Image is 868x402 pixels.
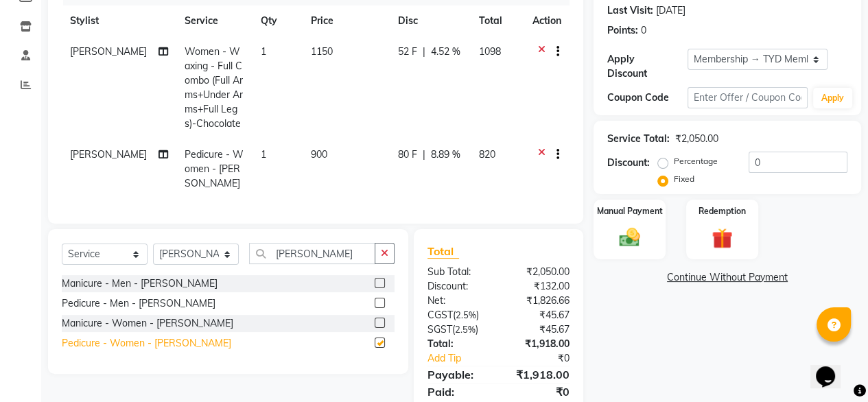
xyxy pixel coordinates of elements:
div: Manicure - Men - [PERSON_NAME] [62,276,218,291]
th: Stylist [62,5,176,36]
div: ₹1,918.00 [498,337,580,351]
span: Pedicure - Women - [PERSON_NAME] [185,148,244,189]
div: Manicure - Women - [PERSON_NAME] [62,316,233,331]
div: Coupon Code [607,91,688,105]
span: [PERSON_NAME] [70,148,147,161]
label: Manual Payment [597,205,663,217]
div: Points: [607,23,638,38]
div: Discount: [607,156,650,170]
img: _cash.svg [613,226,646,250]
label: Fixed [674,173,694,185]
th: Disc [390,5,471,36]
div: Service Total: [607,132,670,146]
span: | [423,147,425,162]
div: [DATE] [656,3,685,18]
span: 1 [261,45,266,58]
span: 80 F [398,147,417,162]
div: Discount: [417,279,499,294]
span: 4.52 % [431,45,460,59]
div: Sub Total: [417,265,499,279]
span: 1098 [478,45,500,58]
div: ( ) [417,322,499,337]
span: Women - Waxing - Full Combo (Full Arms+Under Arms+Full Legs)-Chocolate [185,45,243,130]
button: Apply [813,88,852,108]
div: ₹1,918.00 [498,366,580,383]
input: Enter Offer / Coupon Code [688,87,808,108]
div: Total: [417,337,499,351]
div: ₹45.67 [498,322,580,337]
div: ( ) [417,308,499,322]
div: Payable: [417,366,499,383]
div: Pedicure - Men - [PERSON_NAME] [62,296,215,311]
div: ₹45.67 [498,308,580,322]
div: 0 [641,23,646,38]
a: Add Tip [417,351,512,366]
th: Price [303,5,390,36]
th: Total [470,5,524,36]
iframe: chat widget [810,347,854,388]
span: 820 [478,148,495,161]
div: ₹0 [512,351,580,366]
div: ₹2,050.00 [498,265,580,279]
span: CGST [427,309,453,321]
span: [PERSON_NAME] [70,45,147,58]
div: ₹0 [498,383,580,400]
span: 2.5% [455,324,476,335]
span: Total [427,244,459,259]
div: ₹132.00 [498,279,580,294]
div: ₹2,050.00 [675,132,718,146]
div: Apply Discount [607,52,688,81]
span: | [423,45,425,59]
th: Service [176,5,253,36]
span: 52 F [398,45,417,59]
input: Search or Scan [249,243,375,264]
span: 900 [311,148,327,161]
div: Net: [417,294,499,308]
div: Last Visit: [607,3,653,18]
span: 1 [261,148,266,161]
span: SGST [427,323,452,335]
label: Redemption [699,205,746,217]
span: 2.5% [456,309,476,320]
span: 8.89 % [431,147,460,162]
label: Percentage [674,155,718,167]
th: Qty [253,5,303,36]
div: Pedicure - Women - [PERSON_NAME] [62,336,231,351]
span: 1150 [311,45,333,58]
img: _gift.svg [705,226,739,251]
div: ₹1,826.66 [498,294,580,308]
th: Action [524,5,570,36]
div: Paid: [417,383,499,400]
a: Continue Without Payment [596,270,858,285]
